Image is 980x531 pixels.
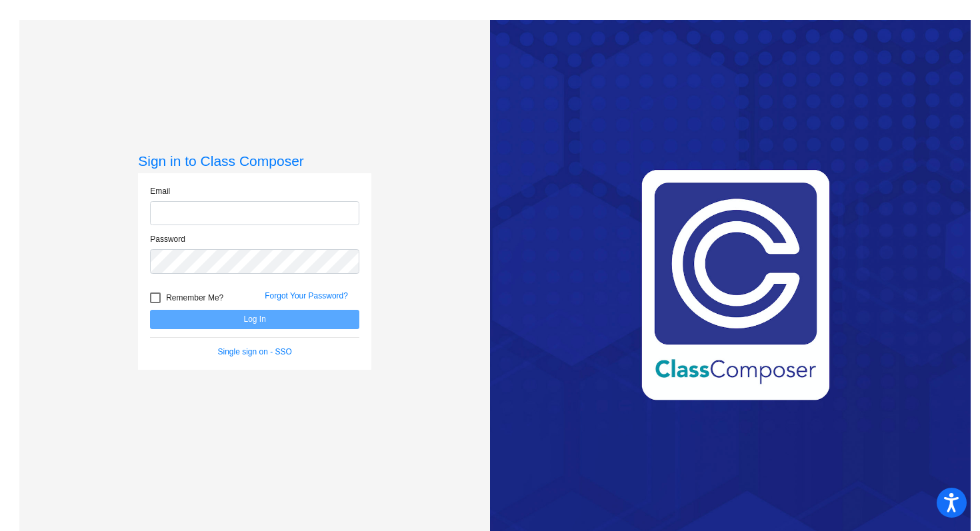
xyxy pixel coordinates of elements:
a: Single sign on - SSO [218,347,292,356]
span: Remember Me? [166,290,223,306]
label: Email [150,185,170,197]
h3: Sign in to Class Composer [138,153,371,169]
label: Password [150,233,185,245]
button: Log In [150,310,359,329]
a: Forgot Your Password? [265,291,348,300]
